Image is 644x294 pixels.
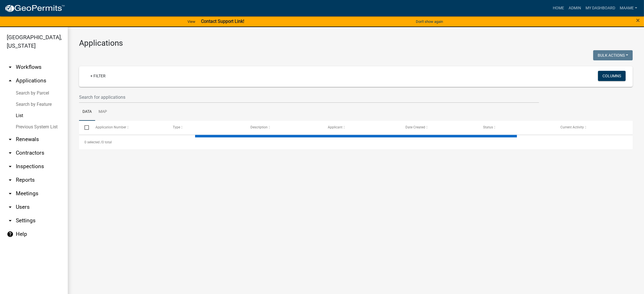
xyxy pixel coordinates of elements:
span: Date Created [405,125,425,129]
span: Application Number [95,125,126,129]
span: Applicant [328,125,343,129]
span: Current Activity [561,125,584,129]
a: Map [95,103,110,121]
strong: Contact Support Link! [201,19,244,24]
button: Columns [598,71,626,81]
i: arrow_drop_down [7,204,14,210]
i: arrow_drop_down [7,136,14,143]
a: Home [551,3,566,14]
datatable-header-cell: Date Created [400,121,478,134]
button: Bulk Actions [593,50,633,60]
a: My Dashboard [583,3,617,14]
div: 0 total [79,135,633,149]
datatable-header-cell: Applicant [322,121,400,134]
i: arrow_drop_down [7,163,14,170]
span: Type [173,125,180,129]
datatable-header-cell: Current Activity [555,121,633,134]
button: Don't show again [414,17,445,26]
datatable-header-cell: Description [245,121,323,134]
a: Maame [617,3,639,14]
i: arrow_drop_down [7,177,14,183]
datatable-header-cell: Type [167,121,245,134]
span: Status [483,125,493,129]
datatable-header-cell: Select [79,121,90,134]
a: Admin [566,3,583,14]
datatable-header-cell: Status [478,121,555,134]
h3: Applications [79,38,633,48]
datatable-header-cell: Application Number [90,121,167,134]
a: + Filter [86,71,110,81]
i: arrow_drop_down [7,190,14,197]
a: Data [79,103,95,121]
input: Search for applications [79,91,539,103]
button: Close [636,17,640,24]
span: × [636,16,640,24]
i: arrow_drop_down [7,64,14,71]
a: View [185,17,198,26]
span: 0 selected / [84,140,102,144]
i: arrow_drop_up [7,77,14,84]
i: arrow_drop_down [7,150,14,156]
i: arrow_drop_down [7,217,14,224]
i: help [7,231,14,238]
span: Description [250,125,268,129]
